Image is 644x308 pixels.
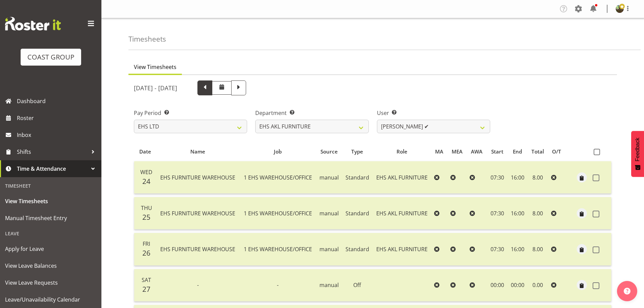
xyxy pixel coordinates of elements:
[5,261,96,271] span: View Leave Balances
[244,210,312,217] span: 1 EHS WAREHOUSE/OFFICE
[631,131,644,177] button: Feedback - Show survey
[507,233,527,265] td: 16:00
[507,161,527,194] td: 16:00
[2,291,100,308] a: Leave/Unavailability Calendar
[635,138,641,161] span: Feedback
[377,109,490,117] label: User
[487,161,507,194] td: 07:30
[17,113,98,123] span: Roster
[5,17,61,30] img: Rosterit website logo
[320,148,338,156] span: Source
[319,210,339,217] span: manual
[2,274,100,291] a: View Leave Requests
[5,244,96,254] span: Apply for Leave
[624,288,630,294] img: help-xxl-2.png
[342,233,372,265] td: Standard
[435,148,443,156] span: MA
[141,204,152,212] span: Thu
[342,197,372,230] td: Standard
[17,164,88,174] span: Time & Attendance
[142,176,150,186] span: 24
[134,63,176,71] span: View Timesheets
[160,174,235,181] span: EHS FURNITURE WAREHOUSE
[244,245,312,253] span: 1 EHS WAREHOUSE/OFFICE
[142,284,150,294] span: 27
[552,148,561,156] span: O/T
[17,96,98,106] span: Dashboard
[274,148,282,156] span: Job
[397,148,407,156] span: Role
[139,148,151,156] span: Date
[487,269,507,302] td: 00:00
[342,161,372,194] td: Standard
[17,130,98,140] span: Inbox
[376,245,428,253] span: EHS AKL FURNITURE
[507,197,527,230] td: 16:00
[5,294,96,305] span: Leave/Unavailability Calendar
[142,276,151,284] span: Sat
[160,210,235,217] span: EHS FURNITURE WAREHOUSE
[255,109,368,117] label: Department
[143,240,150,247] span: Fri
[2,179,100,193] div: Timesheet
[513,148,522,156] span: End
[376,210,428,217] span: EHS AKL FURNITURE
[527,269,548,302] td: 0.00
[376,174,428,181] span: EHS AKL FURNITURE
[527,233,548,265] td: 8.00
[142,212,150,222] span: 25
[2,240,100,257] a: Apply for Leave
[140,168,152,176] span: Wed
[5,196,96,206] span: View Timesheets
[616,5,624,13] img: filipo-iupelid4dee51ae661687a442d92e36fb44151.png
[487,233,507,265] td: 07:30
[2,257,100,274] a: View Leave Balances
[527,197,548,230] td: 8.00
[128,35,166,43] h4: Timesheets
[134,84,177,92] h5: [DATE] - [DATE]
[142,248,150,258] span: 26
[190,148,205,156] span: Name
[5,278,96,288] span: View Leave Requests
[452,148,462,156] span: MEA
[5,213,96,223] span: Manual Timesheet Entry
[531,148,544,156] span: Total
[197,281,199,289] span: -
[471,148,482,156] span: AWA
[244,174,312,181] span: 1 EHS WAREHOUSE/OFFICE
[319,245,339,253] span: manual
[487,197,507,230] td: 07:30
[507,269,527,302] td: 00:00
[319,281,339,289] span: manual
[319,174,339,181] span: manual
[27,52,74,62] div: COAST GROUP
[342,269,372,302] td: Off
[17,147,88,157] span: Shifts
[527,161,548,194] td: 8.00
[491,148,503,156] span: Start
[160,245,235,253] span: EHS FURNITURE WAREHOUSE
[134,109,247,117] label: Pay Period
[2,210,100,227] a: Manual Timesheet Entry
[2,227,100,240] div: Leave
[277,281,279,289] span: -
[351,148,363,156] span: Type
[2,193,100,210] a: View Timesheets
